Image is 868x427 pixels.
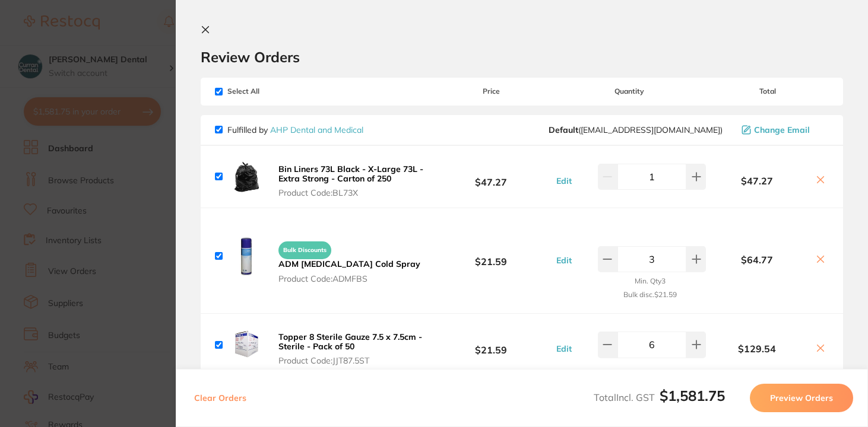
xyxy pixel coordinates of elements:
[270,125,363,135] a: AHP Dental and Medical
[553,176,575,186] button: Edit
[706,87,829,95] span: Total
[278,356,426,365] span: Product Code: JJT87.5ST
[191,384,250,412] button: Clear Orders
[275,164,430,198] button: Bin Liners 73L Black - X-Large 73L - Extra Strong - Carton of 250 Product Code:BL73X
[278,188,426,197] span: Product Code: BL73X
[635,277,666,285] small: Min. Qty 3
[706,343,807,354] b: $129.54
[278,241,331,259] span: Bulk Discounts
[227,326,265,364] img: YzIxeTJoYQ
[706,254,807,265] b: $64.77
[430,165,553,187] b: $47.27
[660,387,725,404] b: $1,581.75
[594,391,725,403] span: Total Incl. GST
[623,291,677,299] small: Bulk disc. $21.59
[278,274,420,283] span: Product Code: ADMFBS
[738,125,829,135] button: Change Email
[278,259,420,269] b: ADM [MEDICAL_DATA] Cold Spray
[215,87,334,95] span: Select All
[549,125,578,135] b: Default
[227,237,265,275] img: MmVhZnkxaw
[278,332,422,352] b: Topper 8 Sterile Gauze 7.5 x 7.5cm - Sterile - Pack of 50
[706,176,807,186] b: $47.27
[754,125,810,135] span: Change Email
[750,384,853,412] button: Preview Orders
[553,87,707,95] span: Quantity
[278,164,423,184] b: Bin Liners 73L Black - X-Large 73L - Extra Strong - Carton of 250
[201,48,843,66] h2: Review Orders
[549,125,723,135] span: orders@ahpdentalmedical.com.au
[275,236,424,283] button: Bulk Discounts ADM [MEDICAL_DATA] Cold Spray Product Code:ADMFBS
[430,245,553,267] b: $21.59
[275,332,430,366] button: Topper 8 Sterile Gauze 7.5 x 7.5cm - Sterile - Pack of 50 Product Code:JJT87.5ST
[553,343,575,354] button: Edit
[227,125,363,135] p: Fulfilled by
[553,255,575,266] button: Edit
[430,334,553,356] b: $21.59
[430,87,553,95] span: Price
[227,158,265,196] img: MTBtd2Fucw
